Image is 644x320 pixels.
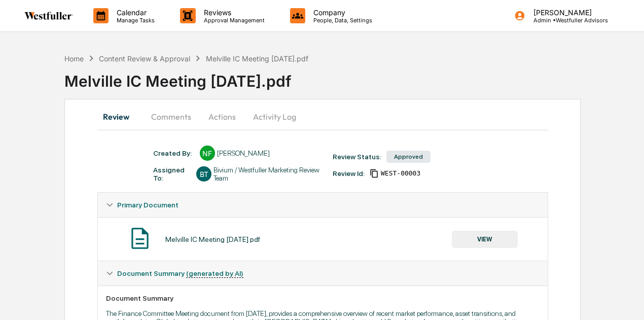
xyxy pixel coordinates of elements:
button: Comments [143,104,199,129]
span: Document Summary [117,269,243,277]
p: Admin • Westfuller Advisors [525,17,608,24]
div: BT [196,166,211,182]
div: Review Id: [333,169,365,177]
img: logo [24,12,73,20]
div: Approved [386,151,431,163]
div: Document Summary [106,294,540,302]
p: People, Data, Settings [305,17,377,24]
div: Created By: ‎ ‎ [153,149,195,157]
span: 35d8947e-3953-4c44-9148-66a3b5be8269 [381,169,420,177]
p: Company [305,8,377,17]
button: VIEW [452,231,518,248]
p: Calendar [109,8,160,17]
div: Review Status: [333,153,381,161]
p: Approval Management [196,17,270,24]
button: Review [97,104,143,129]
iframe: Open customer support [612,287,639,314]
p: [PERSON_NAME] [525,8,608,17]
div: Assigned To: [153,166,192,182]
span: Primary Document [117,201,178,209]
div: Content Review & Approval [99,54,190,63]
img: Document Icon [127,226,153,251]
button: Activity Log [245,104,304,129]
div: [PERSON_NAME] [217,149,270,157]
div: Home [64,54,84,63]
div: Primary Document [98,193,548,217]
div: Melville IC Meeting [DATE].pdf [64,64,644,90]
div: Primary Document [98,217,548,261]
div: NF [200,146,215,161]
div: secondary tabs example [97,104,548,129]
u: (generated by AI) [186,269,243,278]
div: Bivium / Westfuller Marketing Review Team [213,166,323,182]
div: Melville IC Meeting [DATE].pdf [165,235,260,243]
p: Manage Tasks [109,17,160,24]
button: Actions [199,104,245,129]
div: Document Summary (generated by AI) [98,261,548,286]
p: Reviews [196,8,270,17]
div: Melville IC Meeting [DATE].pdf [206,54,308,63]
